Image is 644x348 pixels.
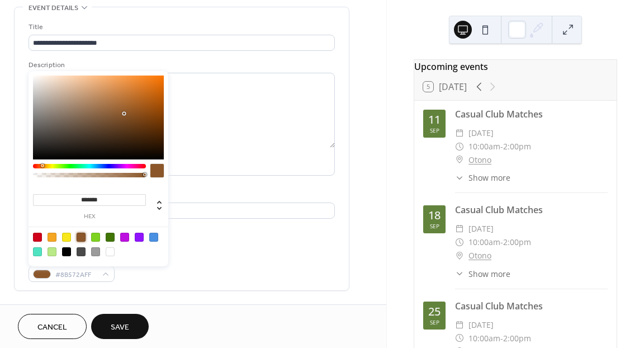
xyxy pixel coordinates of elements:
div: ​ [455,236,464,249]
div: ​ [455,249,464,262]
div: Casual Club Matches [455,299,608,313]
span: - [500,332,503,345]
div: 11 [428,114,441,125]
div: Title [29,21,333,33]
span: 10:00am [468,140,500,153]
span: Save [111,322,129,333]
div: ​ [455,126,464,140]
span: - [500,140,503,153]
div: #50E3C2 [33,247,42,256]
span: 2:00pm [503,332,531,345]
div: #F8E71C [62,233,71,242]
div: #4A90E2 [149,233,158,242]
label: hex [33,214,146,220]
div: Location [29,189,333,201]
div: 25 [428,306,441,317]
div: ​ [455,332,464,345]
div: Description [29,59,333,71]
div: #7ED321 [91,233,100,242]
div: ​ [455,268,464,280]
span: 2:00pm [503,236,531,249]
button: ​Show more [455,268,510,280]
div: ​ [455,172,464,184]
div: Upcoming events [414,60,617,73]
div: #F5A623 [48,233,56,242]
span: Show more [468,268,510,280]
span: Event details [29,2,78,14]
span: [DATE] [468,126,494,140]
span: 2:00pm [503,140,531,153]
div: #9B9B9B [91,247,100,256]
button: ​Show more [455,172,510,184]
span: 10:00am [468,332,500,345]
span: [DATE] [468,222,494,236]
div: #4A4A4A [77,247,86,256]
div: #FFFFFF [106,247,115,256]
span: [DATE] [468,318,494,332]
div: Casual Club Matches [455,107,608,121]
button: Save [91,314,149,339]
a: Otono [468,153,491,167]
div: #8B572A [77,233,86,242]
div: #B8E986 [48,247,56,256]
div: #D0021B [33,233,42,242]
div: ​ [455,153,464,167]
div: ​ [455,318,464,332]
button: Cancel [18,314,87,339]
div: #BD10E0 [120,233,129,242]
span: Show more [468,172,510,184]
a: Otono [468,249,491,262]
div: #000000 [62,247,71,256]
span: 10:00am [468,236,500,249]
div: Sep [430,128,439,133]
span: Cancel [37,322,67,333]
div: ​ [455,140,464,153]
div: Casual Club Matches [455,203,608,217]
span: - [500,236,503,249]
div: #9013FE [135,233,144,242]
div: ​ [455,222,464,236]
div: 18 [428,210,441,221]
div: Sep [430,319,439,325]
div: Sep [430,223,439,229]
div: #417505 [106,233,115,242]
span: #8B572AFF [55,269,97,281]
